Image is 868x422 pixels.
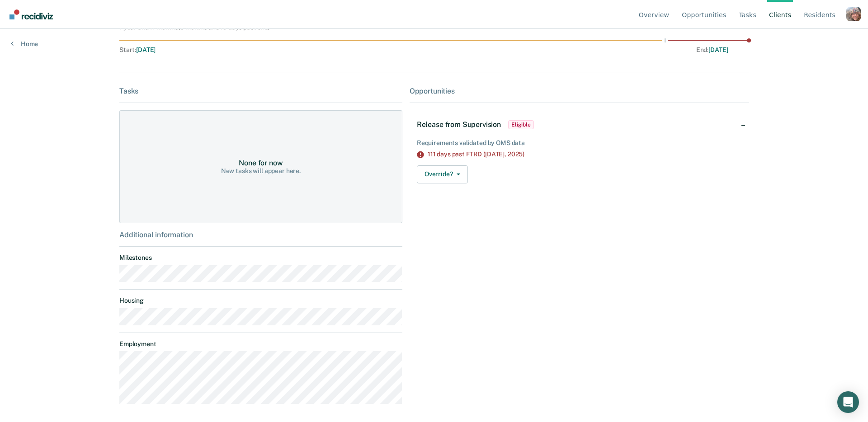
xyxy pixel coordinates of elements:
dt: Housing [119,297,402,305]
img: Recidiviz [9,9,53,19]
dt: Milestones [119,254,402,262]
dt: Employment [119,340,402,348]
div: Tasks [119,87,402,95]
div: None for now [239,159,283,167]
span: Eligible [508,120,534,129]
div: New tasks will appear here. [221,167,301,175]
span: [DATE] [136,46,156,53]
span: 2025) [508,150,524,158]
div: 111 days past FTRD ([DATE], [428,150,742,158]
a: Home [11,40,38,48]
div: Release from SupervisionEligible [410,110,749,139]
span: [DATE] [708,46,728,53]
div: End : [428,46,728,54]
div: Start : [119,46,424,54]
div: Opportunities [410,87,749,95]
div: Additional information [119,230,402,239]
div: Requirements validated by OMS data [417,139,742,147]
button: Profile dropdown button [846,7,861,21]
div: Open Intercom Messenger [837,391,859,413]
button: Override? [417,165,468,183]
span: Release from Supervision [417,120,501,129]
